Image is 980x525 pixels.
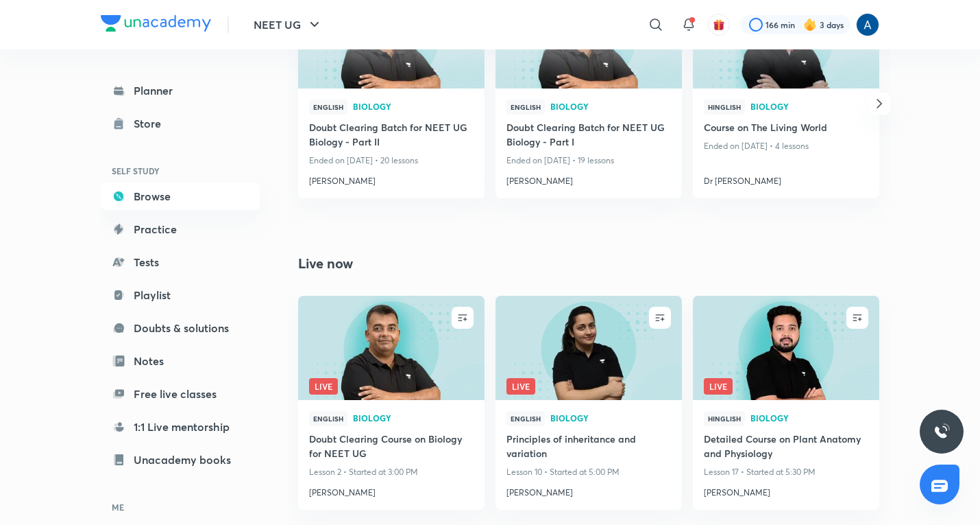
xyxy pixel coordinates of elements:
a: [PERSON_NAME] [704,481,868,499]
a: Doubts & solutions [101,314,260,342]
img: new-thumbnail [296,294,486,401]
a: Free live classes [101,380,260,408]
a: new-thumbnailLive [495,296,682,400]
img: ttu [933,423,950,440]
p: Ended on [DATE] • 4 lessons [704,137,868,155]
a: Biology [353,414,474,423]
div: Store [134,115,169,132]
a: Doubt Clearing Batch for NEET UG Biology - Part II [309,120,474,152]
span: Live [506,378,535,395]
p: Ended on [DATE] • 20 lessons [309,152,474,170]
img: streak [803,18,817,32]
a: Detailed Course on Plant Anatomy and Physiology [704,432,868,463]
p: Ended on [DATE] • 19 lessons [506,152,671,170]
span: Live [704,378,733,395]
img: avatar [713,19,725,31]
a: Planner [101,77,260,104]
a: Notes [101,347,260,375]
span: Hinglish [704,411,745,426]
span: Biology [353,414,474,422]
button: NEET UG [245,11,331,38]
a: Principles of inheritance and variation [506,432,671,463]
img: Company Logo [101,15,211,32]
a: new-thumbnailLive [693,296,879,400]
a: Biology [353,102,474,112]
span: Biology [353,102,474,110]
p: Lesson 2 • Started at 3:00 PM [309,463,474,481]
a: Biology [750,102,868,112]
a: Biology [550,414,671,423]
span: English [309,100,347,115]
a: [PERSON_NAME] [309,481,474,499]
a: Doubt Clearing Batch for NEET UG Biology - Part I [506,120,671,152]
img: new-thumbnail [691,294,881,401]
span: English [309,411,347,426]
h6: SELF STUDY [101,159,260,183]
img: new-thumbnail [493,294,683,401]
p: Lesson 17 • Started at 5:30 PM [704,463,868,481]
h2: Live now [298,253,353,274]
a: 1:1 Live mentorship [101,413,260,441]
a: Biology [550,102,671,112]
button: avatar [708,14,730,36]
a: [PERSON_NAME] [506,170,671,187]
span: Hinglish [704,100,745,115]
p: Lesson 10 • Started at 5:00 PM [506,463,671,481]
a: Dr [PERSON_NAME] [704,170,868,187]
a: Store [101,110,260,137]
a: Course on The Living World [704,120,868,137]
img: Anees Ahmed [856,13,879,36]
span: Biology [550,102,671,110]
span: English [506,100,545,115]
span: Biology [750,102,868,110]
a: Practice [101,215,260,243]
a: [PERSON_NAME] [506,481,671,499]
span: Biology [750,414,868,422]
a: Doubt Clearing Course on Biology for NEET UG [309,432,474,463]
a: Tests [101,248,260,276]
a: Playlist [101,281,260,309]
a: new-thumbnailLive [298,296,485,400]
a: Browse [101,183,260,210]
a: [PERSON_NAME] [309,170,474,187]
span: English [506,411,545,426]
a: Company Logo [101,15,211,35]
span: Live [309,378,338,395]
span: Biology [550,414,671,422]
a: Unacademy books [101,446,260,474]
h6: ME [101,495,260,519]
a: Biology [750,414,868,423]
